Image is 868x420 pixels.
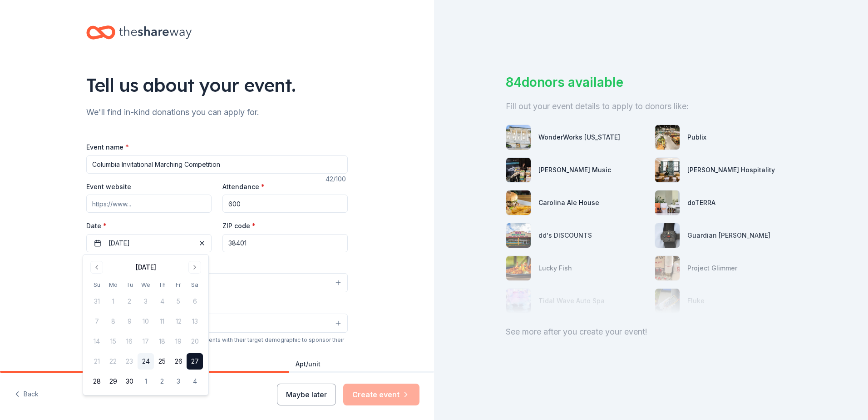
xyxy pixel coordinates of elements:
button: 25 [154,353,170,370]
th: Tuesday [121,280,138,290]
button: Go to next month [188,261,201,274]
button: Back [15,385,39,404]
div: Carolina Ale House [538,197,599,208]
div: 84 donors available [506,73,796,92]
div: [PERSON_NAME] Hospitality [687,165,775,175]
button: 1 [138,373,154,390]
th: Monday [105,280,121,290]
div: Fill out your event details to apply to donors like: [506,99,796,114]
input: Spring Fundraiser [86,155,348,174]
div: [DATE] [136,262,156,273]
div: doTERRA [687,197,715,208]
input: 12345 (U.S. only) [222,234,348,252]
div: Tell us about your event. [86,72,348,98]
button: Select [86,314,348,333]
label: Event name [86,143,129,152]
th: Sunday [89,280,105,290]
div: WonderWorks [US_STATE] [538,132,620,143]
div: Publix [687,132,706,143]
th: Wednesday [138,280,154,290]
th: Saturday [187,280,203,290]
div: We'll find in-kind donations you can apply for. [86,105,348,120]
label: Date [86,221,212,230]
label: ZIP code [222,221,256,230]
img: photo for doTERRA [655,190,680,215]
img: photo for Alfred Music [506,158,531,182]
label: Apt/unit [296,360,321,369]
th: Friday [170,280,187,290]
button: [DATE] [86,234,212,252]
div: [PERSON_NAME] Music [538,165,611,175]
label: Attendance [222,182,265,191]
img: photo for WonderWorks Tennessee [506,125,531,150]
button: 29 [105,373,121,390]
button: 4 [187,373,203,390]
button: 27 [187,353,203,370]
input: 20 [222,195,348,213]
button: 28 [89,373,105,390]
button: Select [86,273,348,292]
button: 26 [170,353,187,370]
button: 24 [138,353,154,370]
button: 30 [121,373,138,390]
div: We use this information to help brands find events with their target demographic to sponsor their... [86,336,348,351]
button: 3 [170,373,187,390]
img: photo for Oliver Hospitality [655,158,680,182]
div: 42 /100 [325,174,348,185]
label: Event website [86,182,131,191]
img: photo for Publix [655,125,680,150]
input: https://www... [86,195,212,213]
th: Thursday [154,280,170,290]
div: See more after you create your event! [506,325,796,339]
img: photo for Carolina Ale House [506,190,531,215]
button: 2 [154,373,170,390]
button: Go to previous month [90,261,103,274]
button: Maybe later [277,384,336,405]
